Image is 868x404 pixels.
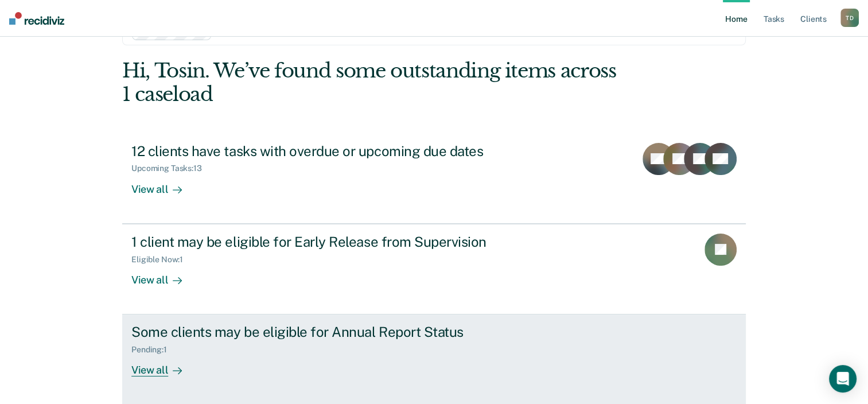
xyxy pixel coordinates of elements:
div: 1 client may be eligible for Early Release from Supervision [131,234,534,250]
div: T D [840,9,859,27]
div: Hi, Tosin. We’ve found some outstanding items across 1 caseload [122,59,621,106]
div: Eligible Now : 1 [131,255,192,265]
div: View all [131,264,196,286]
div: Upcoming Tasks : 13 [131,164,211,173]
div: Some clients may be eligible for Annual Report Status [131,324,534,340]
a: 1 client may be eligible for Early Release from SupervisionEligible Now:1View all [122,224,746,314]
div: View all [131,173,196,196]
div: Pending : 1 [131,345,176,355]
img: Recidiviz [9,12,64,25]
a: 12 clients have tasks with overdue or upcoming due datesUpcoming Tasks:13View all [122,134,746,224]
div: View all [131,355,196,377]
div: Open Intercom Messenger [829,365,857,393]
div: 12 clients have tasks with overdue or upcoming due dates [131,143,534,160]
button: TD [840,9,859,27]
